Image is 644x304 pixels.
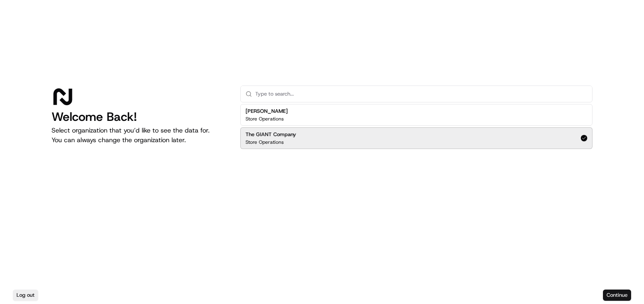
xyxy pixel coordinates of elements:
input: Type to search... [255,86,587,102]
h1: Welcome Back! [52,110,227,124]
h2: [PERSON_NAME] [246,108,288,115]
p: Store Operations [246,139,284,145]
h2: The GIANT Company [246,131,296,138]
div: Suggestions [240,102,592,151]
p: Select organization that you’d like to see the data for. You can always change the organization l... [52,126,227,145]
button: Continue [603,290,631,301]
button: Log out [13,290,38,301]
p: Store Operations [246,116,284,122]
